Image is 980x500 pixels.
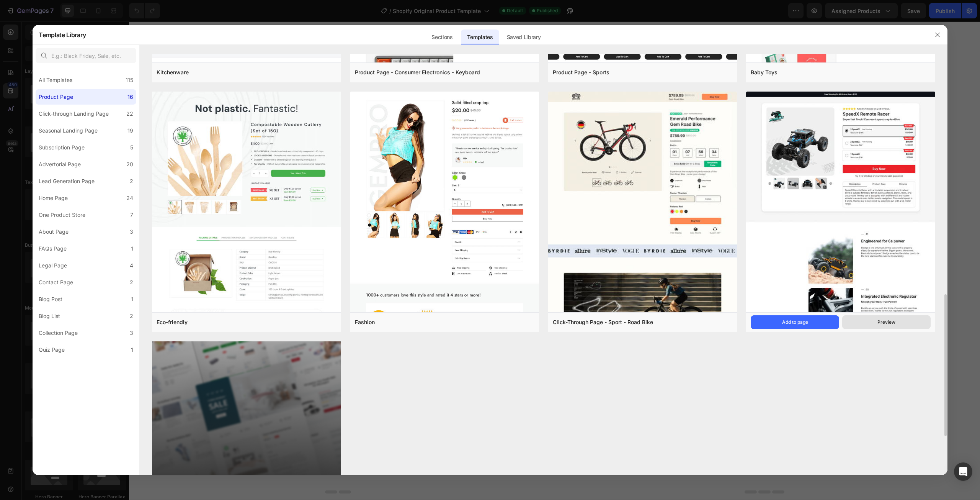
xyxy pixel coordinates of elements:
div: Eco-friendly [157,318,188,327]
div: Home Page [39,193,68,203]
div: All Templates [39,75,72,85]
div: Preview [877,319,895,326]
div: Product Page - Consumer Electronics - Keyboard [355,68,480,77]
div: 16 [127,92,133,102]
div: One Product Store [39,210,85,220]
h2: Template Library [39,25,86,45]
span: then drag & drop elements [454,135,511,142]
div: Subscription Page [39,143,85,152]
span: from URL or image [402,135,443,142]
div: Choose templates [343,125,389,133]
div: About Page [39,227,69,236]
div: Legal Page [39,261,67,270]
div: 2 [130,177,133,186]
div: 22 [126,109,133,118]
span: Shopify section: product-recommendations [381,72,482,81]
div: Generate layout [403,125,443,133]
span: inspired by CRO experts [340,135,392,142]
div: Click-Through Page - Sport - Road Bike [553,318,653,327]
div: 3 [130,328,133,338]
div: Product Page - Sports [553,68,609,77]
div: Click-through Landing Page [39,109,109,118]
div: 1 [131,244,133,253]
div: 2 [130,278,133,287]
div: Sections [425,30,459,45]
button: Add to page [751,315,839,329]
div: Quiz Page [39,345,65,354]
div: Templates [461,30,499,45]
div: 3 [130,227,133,236]
div: 2 [130,311,133,321]
div: 115 [126,75,133,85]
div: 19 [127,126,133,135]
button: Preview [842,315,931,329]
div: Baby Toys [751,68,777,77]
div: 5 [130,143,133,152]
div: Kitchenware [157,68,189,77]
div: Seasonal Landing Page [39,126,98,135]
div: 7 [130,210,133,220]
div: 24 [126,193,133,203]
div: 1 [131,345,133,354]
div: Open Intercom Messenger [954,462,972,481]
div: Contact Page [39,278,73,287]
div: 1 [131,295,133,304]
div: Add blank section [459,125,506,133]
input: E.g.: Black Friday, Sale, etc. [36,48,136,63]
div: 20 [126,160,133,169]
span: Add section [407,108,444,116]
div: Blog Post [39,295,62,304]
div: Advertorial Page [39,160,81,169]
div: Product Page [39,92,73,102]
div: Blog List [39,311,60,321]
div: Lead Generation Page [39,177,95,186]
div: FAQs Page [39,244,67,253]
div: Fashion [355,318,375,327]
span: Shopify section: product-information [389,31,474,41]
div: Collection Page [39,328,78,338]
div: Add to page [782,319,808,326]
div: 4 [130,261,133,270]
div: Saved Library [501,30,547,45]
